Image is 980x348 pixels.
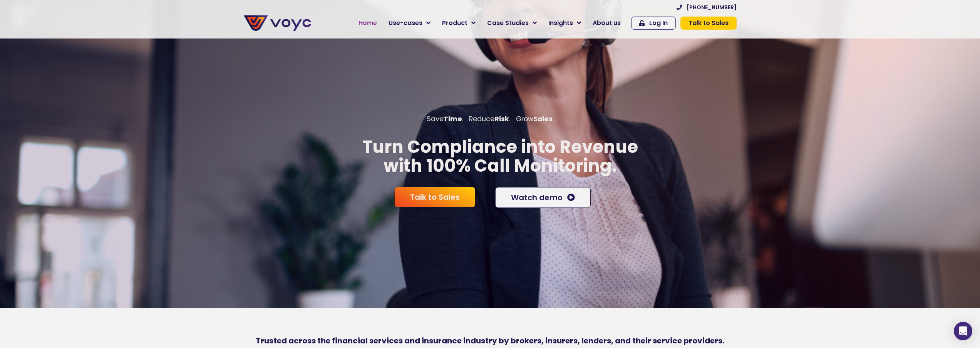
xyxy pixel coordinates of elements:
a: Insights [543,15,587,31]
span: Talk to Sales [410,193,460,201]
img: voyc-full-logo [244,15,311,31]
span: Log In [649,20,668,26]
a: [PHONE_NUMBER] [677,5,737,10]
a: About us [587,15,627,31]
a: Talk to Sales [395,187,475,207]
span: Home [358,18,377,28]
span: Watch demo [511,194,563,201]
span: Case Studies [487,18,529,28]
span: Talk to Sales [689,20,729,26]
b: Sales [533,114,553,124]
b: Time [444,114,462,124]
span: Insights [548,18,573,28]
b: Risk [494,114,509,124]
a: Talk to Sales [680,17,737,30]
span: Product [442,18,467,28]
a: Watch demo [495,187,591,208]
span: About us [593,18,621,28]
a: Product [436,15,481,31]
div: Open Intercom Messenger [954,322,972,340]
a: Use-cases [383,15,436,31]
span: [PHONE_NUMBER] [687,5,737,10]
span: Use-cases [389,18,422,28]
b: Trusted across the financial services and insurance industry by brokers, insurers, lenders, and t... [256,335,724,346]
a: Case Studies [481,15,543,31]
a: Log In [631,17,676,30]
a: Home [353,15,383,31]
